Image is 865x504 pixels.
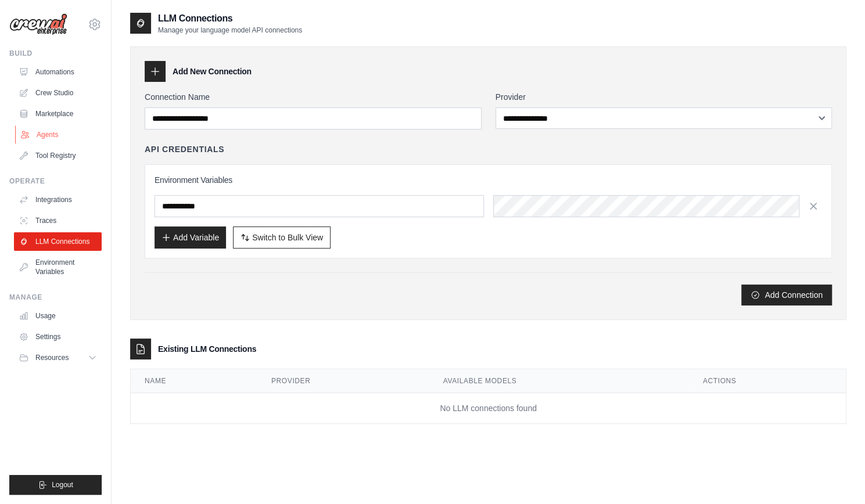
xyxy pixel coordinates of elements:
h3: Environment Variables [155,174,822,186]
td: No LLM connections found [131,393,846,424]
a: Agents [15,125,103,144]
a: Traces [14,211,102,230]
a: Tool Registry [14,146,102,165]
label: Provider [496,91,832,103]
button: Switch to Bulk View [233,226,331,249]
img: Logo [9,13,67,35]
th: Actions [689,369,846,393]
a: LLM Connections [14,232,102,251]
th: Name [131,369,257,393]
p: Manage your language model API connections [158,26,302,35]
a: Marketplace [14,105,102,123]
div: Operate [9,177,102,186]
span: Resources [35,353,69,362]
a: Usage [14,307,102,325]
a: Crew Studio [14,84,102,102]
h3: Existing LLM Connections [158,343,256,355]
button: Logout [9,475,102,495]
a: Integrations [14,190,102,209]
div: Build [9,49,102,58]
span: Logout [52,480,73,489]
th: Provider [257,369,429,393]
button: Resources [14,348,102,367]
h3: Add New Connection [173,66,252,77]
a: Automations [14,63,102,81]
a: Settings [14,327,102,346]
button: Add Variable [155,226,226,249]
a: Environment Variables [14,253,102,281]
button: Add Connection [741,285,832,305]
h4: API Credentials [145,143,224,155]
span: Switch to Bulk View [252,232,323,243]
th: Available Models [429,369,689,393]
h2: LLM Connections [158,12,302,26]
label: Connection Name [145,91,482,103]
div: Manage [9,293,102,302]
